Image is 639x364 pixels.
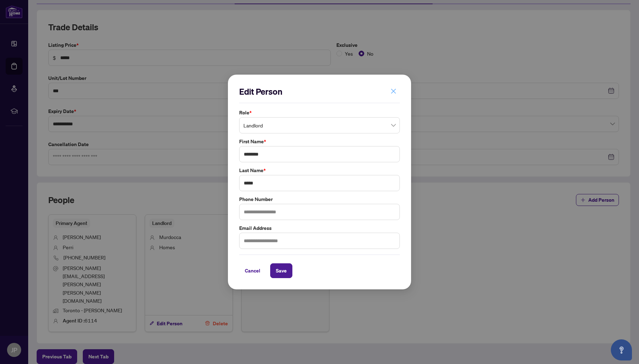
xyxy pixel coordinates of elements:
button: Open asap [611,339,632,360]
label: Email Address [239,224,400,232]
h2: Edit Person [239,86,400,97]
span: close [390,88,397,94]
label: Phone Number [239,195,400,203]
span: Cancel [245,265,260,276]
span: Landlord [243,119,396,132]
label: First Name [239,138,400,145]
label: Role [239,109,400,117]
button: Cancel [239,263,266,278]
button: Save [270,263,292,278]
span: Save [276,265,287,276]
label: Last Name [239,167,400,174]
